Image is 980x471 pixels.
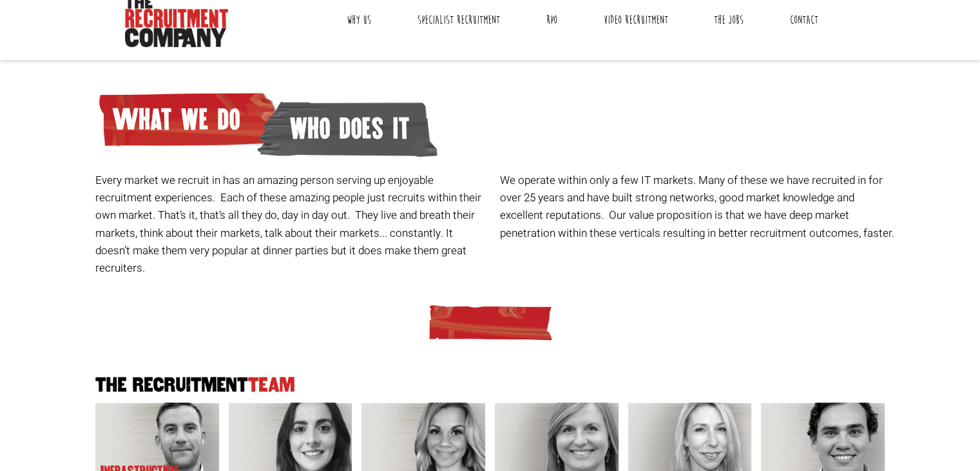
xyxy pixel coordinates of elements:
[537,4,567,36] a: RPO
[500,172,895,242] p: We operate within only a few IT markets. Many of these we have recruited in for over 25 years and...
[337,4,381,36] a: Why Us
[593,4,677,36] a: Video Recruitment
[892,225,894,241] span: .
[95,172,490,277] p: Every market we recruit in has an amazing person serving up enjoyable recruitment experiences. Ea...
[704,4,753,36] a: The Jobs
[248,374,295,396] span: Team
[408,4,510,36] a: Specialist Recruitment
[91,376,890,396] h2: The Recruitment
[780,4,828,36] a: Contact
